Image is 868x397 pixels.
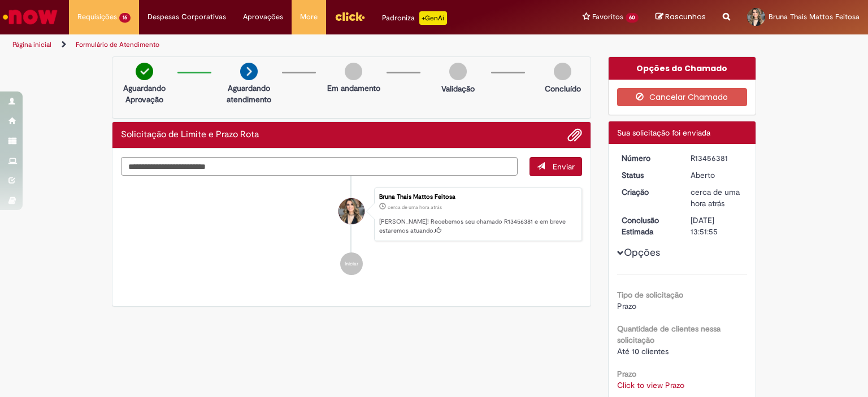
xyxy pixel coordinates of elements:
a: Página inicial [12,40,51,49]
p: +GenAi [419,11,447,25]
img: ServiceNow [1,6,59,28]
img: img-circle-grey.png [345,63,362,80]
div: Aberto [691,169,743,181]
ul: Histórico de tíquete [121,176,582,287]
p: Validação [441,83,475,94]
div: Bruna Thais Mattos Feitosa [338,198,364,224]
button: Cancelar Chamado [617,88,748,106]
a: Rascunhos [656,12,706,23]
span: Requisições [77,11,117,23]
span: Rascunhos [665,11,706,22]
img: img-circle-grey.png [449,63,467,80]
img: check-circle-green.png [136,63,153,80]
b: Prazo [617,369,636,379]
span: cerca de uma hora atrás [691,187,740,208]
div: Opções do Chamado [609,57,756,80]
li: Bruna Thais Mattos Feitosa [121,187,582,242]
span: 16 [119,13,131,23]
p: Em andamento [327,82,380,94]
b: Tipo de solicitação [617,290,683,300]
span: Até 10 clientes [617,346,669,356]
textarea: Digite sua mensagem aqui... [121,157,518,176]
img: img-circle-grey.png [554,63,571,80]
p: Aguardando Aprovação [117,82,172,105]
span: Aprovações [243,11,283,23]
dt: Status [613,169,683,181]
span: 60 [626,13,639,23]
dt: Criação [613,186,683,198]
span: Sua solicitação foi enviada [617,128,710,138]
dt: Conclusão Estimada [613,215,683,237]
span: Despesas Corporativas [147,11,226,23]
span: cerca de uma hora atrás [388,204,442,211]
div: [DATE] 13:51:55 [691,215,743,237]
p: Concluído [545,83,581,94]
dt: Número [613,152,683,164]
a: Click to view Prazo [617,380,684,390]
span: Bruna Thais Mattos Feitosa [769,12,860,21]
button: Enviar [530,157,582,176]
p: Aguardando atendimento [222,82,276,105]
span: More [300,11,318,23]
div: R13456381 [691,152,743,164]
p: [PERSON_NAME]! Recebemos seu chamado R13456381 e em breve estaremos atuando. [379,217,576,235]
img: arrow-next.png [240,63,258,80]
time: 28/08/2025 09:51:50 [388,204,442,211]
b: Quantidade de clientes nessa solicitação [617,324,721,345]
img: click_logo_yellow_360x200.png [335,8,365,25]
button: Adicionar anexos [567,128,582,142]
div: Padroniza [382,11,447,25]
time: 28/08/2025 09:51:50 [691,187,740,208]
a: Formulário de Atendimento [76,40,159,49]
ul: Trilhas de página [8,34,570,55]
span: Enviar [553,162,575,172]
h2: Solicitação de Limite e Prazo Rota Histórico de tíquete [121,130,259,140]
span: Prazo [617,301,636,311]
div: Bruna Thais Mattos Feitosa [379,194,576,200]
span: Favoritos [592,11,623,23]
div: 28/08/2025 09:51:50 [691,186,743,209]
